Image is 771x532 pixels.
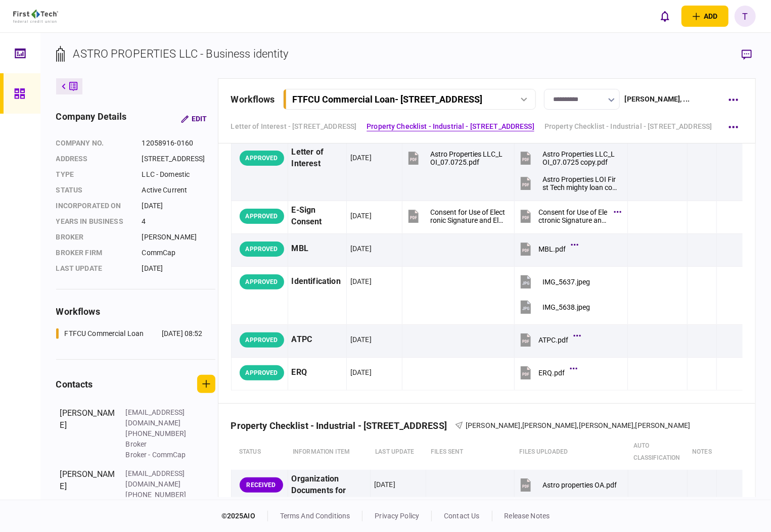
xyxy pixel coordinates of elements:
[579,421,634,429] span: [PERSON_NAME]
[142,216,215,227] div: 4
[505,512,550,520] a: release notes
[142,201,215,211] div: [DATE]
[56,138,132,149] div: company no.
[350,153,372,163] div: [DATE]
[518,147,619,169] button: Astro Properties LLC_LOI_07.0725 copy.pdf
[56,305,215,318] div: workflows
[56,169,132,180] div: Type
[292,205,343,228] div: E-Sign Consent
[126,428,192,439] div: [PHONE_NUMBER]
[240,274,284,289] div: APPROVED
[542,150,619,166] div: Astro Properties LLC_LOI_07.0725 copy.pdf
[634,421,636,429] span: ,
[625,94,690,105] div: [PERSON_NAME] , ...
[518,270,590,293] button: IMG_5637.jpeg
[126,439,192,450] div: Broker
[466,421,521,429] span: [PERSON_NAME]
[126,450,192,460] div: Broker - CommCap
[577,421,579,429] span: ,
[350,334,372,345] div: [DATE]
[142,248,215,258] div: CommCap
[292,361,343,384] div: ERQ
[126,490,192,500] div: [PHONE_NUMBER]
[518,473,617,496] button: Astro properties OA.pdf
[522,421,577,429] span: [PERSON_NAME]
[288,434,370,470] th: Information item
[240,332,284,348] div: APPROVED
[142,154,215,164] div: [STREET_ADDRESS]
[162,328,203,339] div: [DATE] 08:52
[13,10,58,23] img: client company logo
[56,216,132,227] div: years in business
[654,6,675,27] button: open notifications list
[370,434,426,470] th: last update
[518,296,590,318] button: IMG_5638.jpeg
[292,147,343,170] div: Letter of Interest
[126,468,192,490] div: [EMAIL_ADDRESS][DOMAIN_NAME]
[292,94,483,105] div: FTFCU Commercial Loan - [STREET_ADDRESS]
[292,237,343,260] div: MBL
[73,45,289,62] div: ASTRO PROPERTIES LLC - Business identity
[542,175,619,191] div: Astro Properties LOI First Tech mighty loan copy.pdf
[545,121,712,132] a: Property Checklist - Industrial - [STREET_ADDRESS]
[518,237,576,260] button: MBL.pdf
[221,511,268,521] div: © 2025 AIO
[538,208,609,224] div: Consent for Use of Electronic Signature and Electronic Disclosures Agreement Editable.pdf
[636,421,691,429] span: [PERSON_NAME]
[283,89,536,110] button: FTFCU Commercial Loan- [STREET_ADDRESS]
[231,420,456,431] div: Property Checklist - Industrial - [STREET_ADDRESS]
[687,434,717,470] th: notes
[521,421,522,429] span: ,
[628,434,687,470] th: auto classification
[426,434,514,470] th: files sent
[518,205,619,227] button: Consent for Use of Electronic Signature and Electronic Disclosures Agreement Editable.pdf
[280,512,350,520] a: terms and conditions
[430,150,506,166] div: Astro Properties LLC_LOI_07.0725.pdf
[350,367,372,377] div: [DATE]
[142,263,215,274] div: [DATE]
[538,369,565,377] div: ERQ.pdf
[56,232,132,243] div: Broker
[56,328,203,339] a: FTFCU Commercial Loan[DATE] 08:52
[60,468,116,511] div: [PERSON_NAME]
[406,147,506,169] button: Astro Properties LLC_LOI_07.0725.pdf
[231,121,357,132] a: Letter of Interest - [STREET_ADDRESS]
[350,211,372,221] div: [DATE]
[292,473,367,508] div: Organization Documents for Borrowing Entity
[173,110,215,128] button: Edit
[375,512,419,520] a: privacy policy
[406,205,506,227] button: Consent for Use of Electronic Signature and Electronic Disclosures Agreement Editable.pdf
[518,172,619,195] button: Astro Properties LOI First Tech mighty loan copy.pdf
[240,477,283,493] div: RECEIVED
[126,407,192,428] div: [EMAIL_ADDRESS][DOMAIN_NAME]
[56,154,132,164] div: address
[518,328,578,351] button: ATPC.pdf
[56,377,93,391] div: contacts
[542,278,590,286] div: IMG_5637.jpeg
[231,92,275,106] div: workflows
[350,244,372,254] div: [DATE]
[56,110,127,128] div: company details
[542,481,617,489] div: Astro properties OA.pdf
[350,276,372,286] div: [DATE]
[240,241,284,257] div: APPROVED
[682,6,729,27] button: open adding identity options
[367,121,534,132] a: Property Checklist - Industrial - [STREET_ADDRESS]
[56,248,132,258] div: broker firm
[538,245,566,253] div: MBL.pdf
[735,6,756,27] button: T
[142,185,215,196] div: Active Current
[56,201,132,211] div: incorporated on
[142,169,215,180] div: LLC - Domestic
[518,361,575,384] button: ERQ.pdf
[374,479,395,490] div: [DATE]
[142,232,215,243] div: [PERSON_NAME]
[142,138,215,149] div: 12058916-0160
[515,434,628,470] th: Files uploaded
[538,336,568,344] div: ATPC.pdf
[240,209,284,224] div: APPROVED
[65,328,144,339] div: FTFCU Commercial Loan
[240,151,284,166] div: APPROVED
[430,208,506,224] div: Consent for Use of Electronic Signature and Electronic Disclosures Agreement Editable.pdf
[292,270,343,293] div: Identification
